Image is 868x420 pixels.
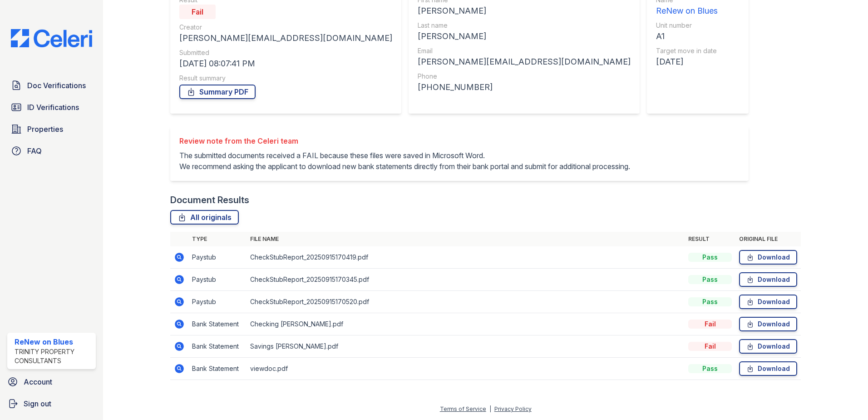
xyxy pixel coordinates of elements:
a: Download [739,361,797,376]
div: [PERSON_NAME] [418,30,631,43]
div: A1 [656,30,718,43]
a: FAQ [7,142,96,160]
a: Download [739,317,797,331]
a: All originals [170,210,239,225]
div: Fail [688,320,732,329]
div: Pass [688,364,732,373]
div: Pass [688,297,732,306]
div: Fail [688,342,732,351]
a: Download [739,272,797,287]
div: Review note from the Celeri team [179,135,630,146]
th: Original file [735,232,801,246]
td: CheckStubReport_20250915170520.pdf [247,291,685,313]
a: Download [739,250,797,265]
a: Properties [7,120,96,138]
div: Document Results [170,194,249,206]
span: FAQ [27,145,42,156]
div: Fail [179,5,216,19]
td: CheckStubReport_20250915170419.pdf [247,246,685,269]
div: Target move in date [656,46,718,55]
a: ID Verifications [7,98,96,116]
div: Creator [179,23,392,32]
td: Paystub [188,269,247,291]
div: Trinity Property Consultants [15,347,92,365]
div: [DATE] 08:07:41 PM [179,57,392,70]
th: Result [685,232,735,246]
a: Download [739,295,797,309]
div: | [489,405,491,412]
a: Privacy Policy [494,405,532,412]
div: Pass [688,275,732,284]
th: Type [188,232,247,246]
a: Account [4,373,99,391]
span: Account [24,376,52,387]
th: File name [247,232,685,246]
div: ReNew on Blues [15,336,92,347]
p: The submitted documents received a FAIL because these files were saved in Microsoft Word. We reco... [179,150,630,172]
div: ReNew on Blues [656,5,718,17]
td: viewdoc.pdf [247,358,685,380]
div: [DATE] [656,55,718,68]
td: Paystub [188,246,247,269]
div: Result summary [179,74,392,83]
span: Properties [27,124,63,135]
div: Phone [418,72,631,81]
td: Bank Statement [188,358,247,380]
td: Bank Statement [188,313,247,335]
a: Sign out [4,395,99,413]
a: Terms of Service [440,405,486,412]
div: [PERSON_NAME] [418,5,631,17]
td: Paystub [188,291,247,313]
div: Email [418,46,631,55]
span: Sign out [24,398,51,409]
div: [PERSON_NAME][EMAIL_ADDRESS][DOMAIN_NAME] [179,32,392,45]
td: CheckStubReport_20250915170345.pdf [247,269,685,291]
div: Submitted [179,48,392,57]
span: Doc Verifications [27,80,86,91]
div: [PERSON_NAME][EMAIL_ADDRESS][DOMAIN_NAME] [418,55,631,68]
a: Download [739,339,797,354]
div: Last name [418,21,631,30]
img: CE_Logo_Blue-a8612792a0a2168367f1c8372b55b34899dd931a85d93a1a3d3e32e68fde9ad4.png [4,29,99,47]
td: Savings [PERSON_NAME].pdf [247,335,685,358]
span: ID Verifications [27,102,79,113]
div: [PHONE_NUMBER] [418,81,631,94]
div: Unit number [656,21,718,30]
div: Pass [688,253,732,262]
td: Checking [PERSON_NAME].pdf [247,313,685,335]
td: Bank Statement [188,335,247,358]
a: Summary PDF [179,85,256,99]
a: Doc Verifications [7,76,96,95]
